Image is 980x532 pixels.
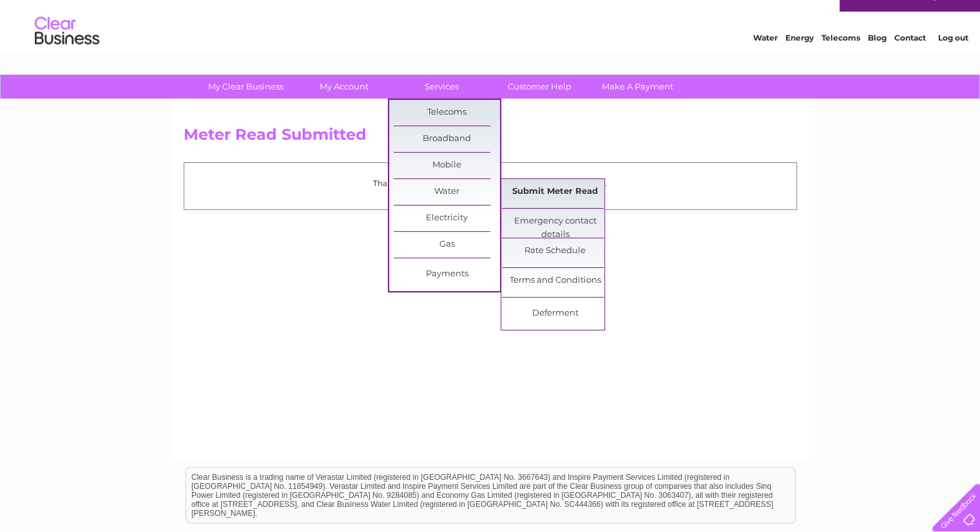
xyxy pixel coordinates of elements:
a: Water [394,179,500,205]
a: Mobile [394,153,500,178]
a: Water [753,55,778,64]
h2: Meter Read Submitted [184,126,797,150]
a: Gas [394,232,500,258]
a: Contact [894,55,926,64]
a: Emergency contact details [502,209,608,234]
a: My Clear Business [193,75,299,99]
a: Customer Help [486,75,593,99]
a: Make A Payment [584,75,691,99]
a: Services [389,75,495,99]
a: 0333 014 3131 [737,6,826,23]
a: Payments [394,261,500,287]
a: Terms and Conditions [502,268,608,294]
a: Submit Meter Read [502,179,608,205]
a: Rate Schedule [502,238,608,264]
a: Deferment [502,301,608,327]
a: Broadband [394,126,500,152]
a: My Account [291,75,397,99]
div: Clear Business is a trading name of Verastar Limited (registered in [GEOGRAPHIC_DATA] No. 3667643... [186,7,795,62]
img: logo.png [34,33,100,73]
a: Telecoms [394,100,500,126]
a: Log out [937,55,968,64]
a: Telecoms [821,55,860,64]
a: Energy [785,55,814,64]
a: Blog [868,55,887,64]
p: Thank you for your time, your meter read has been received. [191,177,790,189]
a: Electricity [394,205,500,231]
